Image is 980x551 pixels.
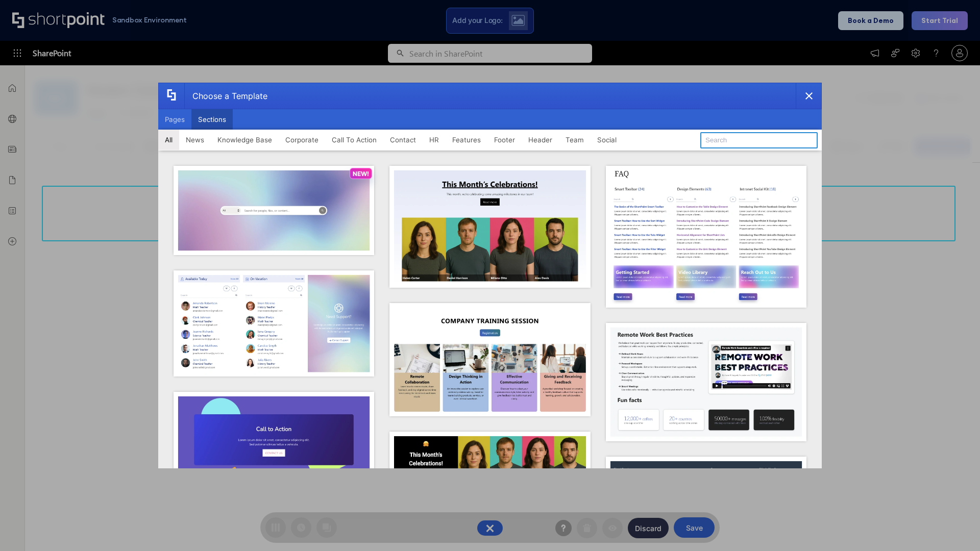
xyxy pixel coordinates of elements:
[279,130,325,150] button: Corporate
[700,132,818,148] input: Search
[158,130,179,150] button: All
[353,170,369,178] p: NEW!
[325,130,383,150] button: Call To Action
[522,130,559,150] button: Header
[423,130,446,150] button: HR
[179,130,211,150] button: News
[559,130,591,150] button: Team
[446,130,487,150] button: Features
[591,130,623,150] button: Social
[184,83,267,109] div: Choose a Template
[211,130,279,150] button: Knowledge Base
[158,83,822,468] div: template selector
[191,109,233,130] button: Sections
[383,130,423,150] button: Contact
[929,502,980,551] iframe: Chat Widget
[487,130,522,150] button: Footer
[158,109,191,130] button: Pages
